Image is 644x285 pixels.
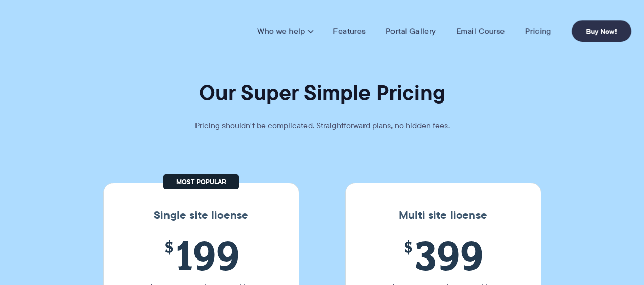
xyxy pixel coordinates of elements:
h3: Multi site license [356,209,530,222]
span: 199 [132,232,271,278]
p: Pricing shouldn't be complicated. Straightforward plans, no hidden fees. [170,119,475,133]
a: Buy Now! [572,20,631,42]
a: Pricing [525,26,551,36]
a: Portal Gallery [386,26,436,36]
span: 399 [374,232,513,278]
a: Email Course [456,26,505,36]
h3: Single site license [114,209,289,222]
a: Features [333,26,366,36]
a: Who we help [257,26,313,36]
